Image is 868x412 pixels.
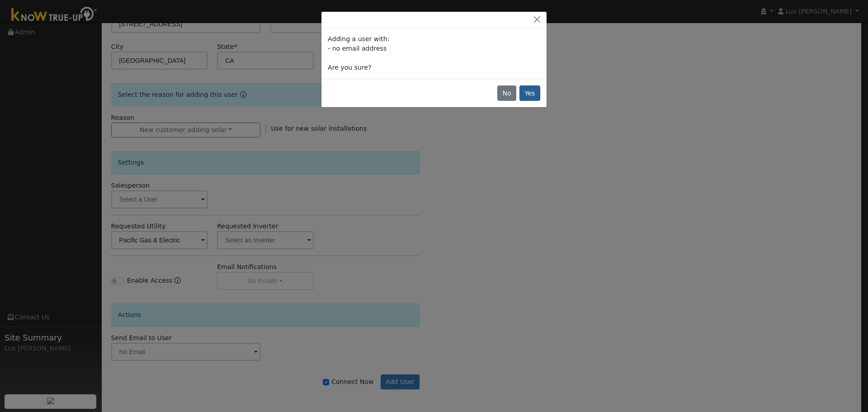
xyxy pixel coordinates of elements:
[497,85,516,101] button: No
[519,85,540,101] button: Yes
[328,64,371,71] span: Are you sure?
[531,15,543,24] button: Close
[328,45,387,52] span: - no email address
[328,35,389,43] span: Adding a user with:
